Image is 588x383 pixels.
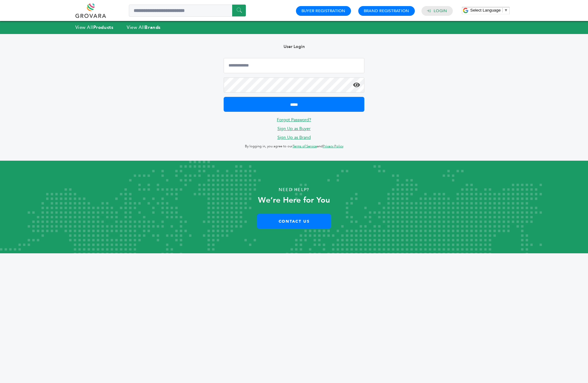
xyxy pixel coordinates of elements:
[277,117,311,123] a: Forgot Password?
[127,24,161,30] a: View AllBrands
[257,214,331,229] a: Contact Us
[224,77,365,93] input: Password
[93,24,113,30] strong: Products
[364,8,409,14] a: Brand Registration
[434,8,447,14] a: Login
[323,144,343,149] a: Privacy Policy
[75,24,114,30] a: View AllProducts
[284,44,305,50] b: User Login
[145,24,160,30] strong: Brands
[504,8,508,12] span: ▼
[129,5,246,17] input: Search a product or brand...
[29,185,559,194] p: Need Help?
[224,143,365,150] p: By logging in, you agree to our and
[277,135,311,140] a: Sign Up as Brand
[277,126,311,132] a: Sign Up as Buyer
[470,8,501,12] span: Select Language
[470,8,508,12] a: Select Language​
[293,144,317,149] a: Terms of Service
[301,8,346,14] a: Buyer Registration
[502,8,503,12] span: ​
[224,58,365,73] input: Email Address
[258,195,330,206] strong: We’re Here for You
